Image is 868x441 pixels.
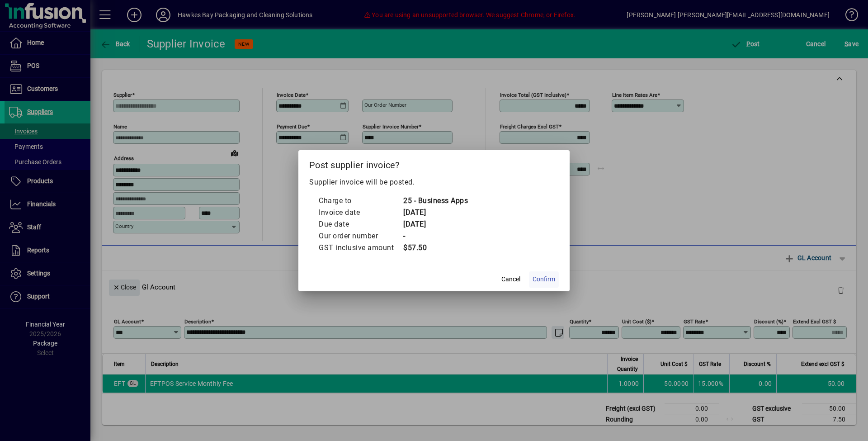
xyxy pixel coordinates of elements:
[501,275,520,284] span: Cancel
[309,177,559,188] p: Supplier invoice will be posted.
[318,207,403,218] td: Invoice date
[318,242,403,254] td: GST inclusive amount
[403,195,468,207] td: 25 - Business Apps
[403,207,468,218] td: [DATE]
[403,242,468,254] td: $57.50
[318,218,403,230] td: Due date
[533,275,555,284] span: Confirm
[298,150,570,176] h2: Post supplier invoice?
[529,271,559,288] button: Confirm
[496,271,525,288] button: Cancel
[403,230,468,242] td: -
[318,195,403,207] td: Charge to
[318,230,403,242] td: Our order number
[403,218,468,230] td: [DATE]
